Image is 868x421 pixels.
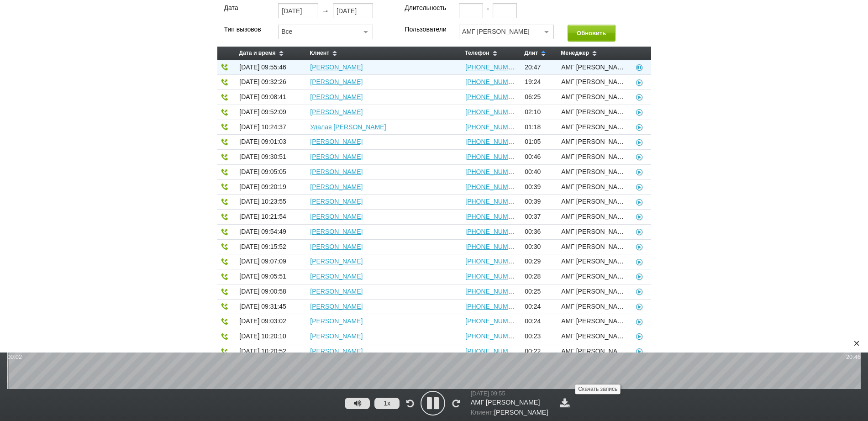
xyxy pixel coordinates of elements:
[465,347,523,355] a: [PHONE_NUMBER]
[561,213,624,221] span: АМГ [PERSON_NAME]
[561,64,624,71] span: АМГ [PERSON_NAME]
[239,183,286,190] span: [DATE] 09:20:19
[239,213,286,220] span: [DATE] 10:21:54
[487,3,489,24] div: -
[525,318,553,325] span: 00:24
[239,123,286,131] span: [DATE] 10:24:37
[465,168,523,175] a: [PHONE_NUMBER]
[239,303,286,310] span: [DATE] 09:31:45
[224,25,265,34] label: Тип вызовов
[465,78,523,85] a: [PHONE_NUMBER]
[310,273,363,280] a: [PERSON_NAME]
[239,108,286,116] span: [DATE] 09:52:09
[310,63,363,71] a: [PERSON_NAME]
[465,213,523,220] a: [PHONE_NUMBER]
[465,108,523,116] a: [PHONE_NUMBER]
[310,198,363,205] a: [PERSON_NAME]
[561,124,624,131] span: АМГ [PERSON_NAME]
[561,138,624,146] span: АМГ [PERSON_NAME]
[561,273,624,280] span: АМГ [PERSON_NAME]
[561,168,624,176] span: АМГ [PERSON_NAME]
[310,347,363,355] a: [PERSON_NAME]
[310,303,363,310] a: [PERSON_NAME]
[561,318,624,325] span: АМГ [PERSON_NAME]
[471,389,551,398] div: [DATE] 09:55
[525,184,553,191] span: 00:39
[525,228,553,236] span: 00:36
[525,94,553,101] span: 06:25
[561,50,589,56] span: Менеджер
[239,138,286,145] span: [DATE] 09:01:03
[525,288,553,295] span: 00:25
[561,198,624,205] span: АМГ [PERSON_NAME]
[310,332,363,340] a: [PERSON_NAME]
[405,3,445,13] label: Длительность
[239,228,286,235] span: [DATE] 09:54:49
[561,348,624,355] span: АМГ [PERSON_NAME]
[465,50,489,56] span: Телефон
[525,153,553,161] span: 00:46
[310,258,363,265] a: [PERSON_NAME]
[465,288,523,295] a: [PHONE_NUMBER]
[310,228,363,235] a: [PERSON_NAME]
[239,243,286,250] span: [DATE] 09:15:52
[525,273,553,280] span: 00:28
[239,198,286,205] span: [DATE] 10:23:55
[310,183,363,190] a: [PERSON_NAME]
[465,153,523,160] a: [PHONE_NUMBER]
[525,243,553,251] span: 00:30
[561,258,624,265] span: АМГ [PERSON_NAME]
[310,288,363,295] a: [PERSON_NAME]
[525,168,553,176] span: 00:40
[7,353,22,361] div: 00:02
[239,63,286,71] span: [DATE] 09:55:46
[224,3,265,13] label: Дата
[465,198,523,205] a: [PHONE_NUMBER]
[310,123,386,131] a: Удалая [PERSON_NAME]
[239,258,286,265] span: [DATE] 09:07:09
[310,317,363,325] a: [PERSON_NAME]
[465,228,523,235] a: [PHONE_NUMBER]
[465,123,523,131] a: [PHONE_NUMBER]
[465,317,523,325] a: [PHONE_NUMBER]
[465,273,523,280] a: [PHONE_NUMBER]
[525,124,553,131] span: 01:18
[239,317,286,325] span: [DATE] 09:03:02
[239,50,276,56] span: Дата и время
[465,93,523,100] a: [PHONE_NUMBER]
[561,228,624,236] span: АМГ [PERSON_NAME]
[471,408,551,418] div: [PERSON_NAME]
[850,337,863,350] div: ×
[561,79,624,86] span: АМГ [PERSON_NAME]
[561,109,624,116] span: АМГ [PERSON_NAME]
[568,25,615,42] button: Обновить
[561,303,624,310] span: АМГ [PERSON_NAME]
[846,353,861,361] div: 20:46
[239,93,286,100] span: [DATE] 09:08:41
[525,198,553,205] span: 00:39
[310,78,363,85] a: [PERSON_NAME]
[465,63,523,71] a: [PHONE_NUMBER]
[525,258,553,265] span: 00:29
[465,332,523,340] a: [PHONE_NUMBER]
[525,348,553,355] span: 00:22
[524,50,538,56] span: Длит
[310,153,363,160] a: [PERSON_NAME]
[310,138,363,145] a: [PERSON_NAME]
[374,398,400,409] button: 1x
[465,303,523,310] a: [PHONE_NUMBER]
[465,258,523,265] a: [PHONE_NUMBER]
[239,332,286,340] span: [DATE] 10:20:10
[239,153,286,160] span: [DATE] 09:30:51
[310,93,363,100] a: [PERSON_NAME]
[239,168,286,175] span: [DATE] 09:05:05
[561,94,624,101] span: АМГ [PERSON_NAME]
[525,79,553,86] span: 19:24
[239,347,286,355] span: [DATE] 10:20:52
[239,273,286,280] span: [DATE] 09:05:51
[561,243,624,251] span: АМГ [PERSON_NAME]
[525,333,553,340] span: 00:23
[278,3,373,18] div: →
[471,398,551,408] div: АМГ [PERSON_NAME]
[310,168,363,175] a: [PERSON_NAME]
